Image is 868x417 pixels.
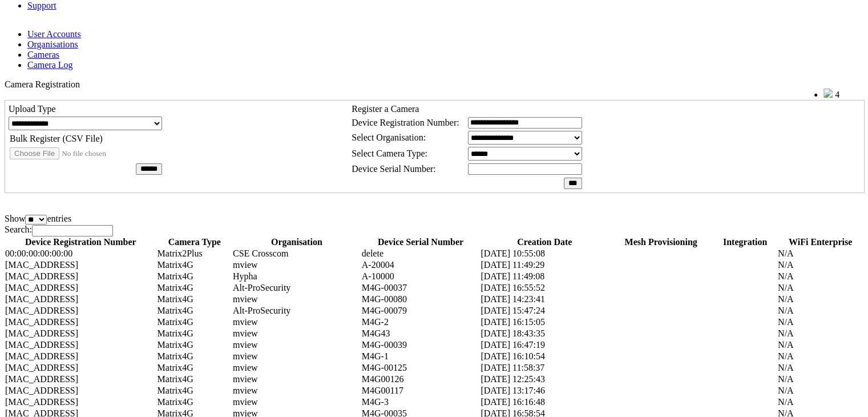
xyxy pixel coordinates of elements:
[361,374,481,385] td: M4G00126
[5,328,157,339] td: [MAC_ADDRESS]
[27,39,78,49] a: Organisations
[5,396,157,408] td: [MAC_ADDRESS]
[232,328,361,339] td: mview
[232,362,361,374] td: mview
[232,385,361,396] td: mview
[5,259,157,271] td: [MAC_ADDRESS]
[157,374,232,385] td: Matrix4G
[5,236,157,248] th: Device Registration Number
[157,385,232,396] td: Matrix4G
[361,339,481,351] td: M4G-00039
[9,104,56,114] span: Upload Type
[480,385,609,396] td: [DATE] 13:17:46
[5,79,80,89] span: Camera Registration
[361,362,481,374] td: M4G-00125
[713,236,777,248] th: Integration
[27,50,59,59] a: Cameras
[777,236,863,248] th: WiFi Enterprise: activate to sort column ascending
[778,340,794,350] span: N/A
[157,236,232,248] th: Camera Type: activate to sort column ascending
[27,60,73,70] a: Camera Log
[5,224,113,234] label: Search:
[778,351,794,361] span: N/A
[361,305,481,316] td: M4G-00079
[480,351,609,362] td: [DATE] 16:10:54
[361,328,481,339] td: M4G43
[480,305,609,316] td: [DATE] 15:47:24
[480,236,609,248] th: Creation Date: activate to sort column ascending
[480,248,609,259] td: [DATE] 10:55:08
[10,134,103,143] span: Bulk Register (CSV File)
[271,237,322,247] span: Organisation
[232,351,361,362] td: mview
[480,282,609,294] td: [DATE] 16:55:52
[232,316,361,328] td: mview
[778,260,794,270] span: N/A
[5,362,157,374] td: [MAC_ADDRESS]
[480,374,609,385] td: [DATE] 12:25:43
[157,328,232,339] td: Matrix4G
[5,351,157,362] td: [MAC_ADDRESS]
[778,271,794,281] span: N/A
[835,90,839,99] span: 4
[232,305,361,316] td: Alt-ProSecurity
[5,214,71,223] label: Show entries
[480,328,609,339] td: [DATE] 18:43:35
[5,248,157,259] td: 00:00:00:00:00:00
[232,339,361,351] td: mview
[157,396,232,408] td: Matrix4G
[232,271,361,282] td: Hypha
[361,385,481,396] td: M4G00117
[778,294,794,304] span: N/A
[232,374,361,385] td: mview
[157,351,232,362] td: Matrix4G
[157,259,232,271] td: Matrix4G
[232,294,361,305] td: mview
[157,305,232,316] td: Matrix4G
[27,1,56,10] a: Support
[352,118,459,127] span: Device Registration Number:
[5,294,157,305] td: [MAC_ADDRESS]
[778,328,794,338] span: N/A
[778,374,794,384] span: N/A
[157,248,232,259] td: Matrix2Plus
[232,282,361,294] td: Alt-ProSecurity
[361,271,481,282] td: A-10000
[361,282,481,294] td: M4G-00037
[5,339,157,351] td: [MAC_ADDRESS]
[361,316,481,328] td: M4G-2
[352,133,426,142] span: Select Organisation:
[157,282,232,294] td: Matrix4G
[480,339,609,351] td: [DATE] 16:47:19
[5,271,157,282] td: [MAC_ADDRESS]
[361,259,481,271] td: A-20004
[232,236,361,248] th: Organisation: activate to sort column ascending
[157,339,232,351] td: Matrix4G
[5,282,157,294] td: [MAC_ADDRESS]
[232,259,361,271] td: mview
[32,225,113,236] input: Search:
[823,89,833,98] img: bell25.png
[778,306,794,315] span: N/A
[778,317,794,327] span: N/A
[480,362,609,374] td: [DATE] 11:58:37
[480,294,609,305] td: [DATE] 14:23:41
[157,294,232,305] td: Matrix4G
[480,396,609,408] td: [DATE] 16:16:48
[480,271,609,282] td: [DATE] 11:49:08
[25,215,47,224] select: Showentries
[778,386,794,395] span: N/A
[361,236,481,248] th: Device Serial Number: activate to sort column ascending
[27,29,81,39] a: User Accounts
[361,351,481,362] td: M4G-1
[778,248,794,258] span: N/A
[352,149,427,158] span: Select Camera Type:
[5,305,157,316] td: [MAC_ADDRESS]
[778,397,794,407] span: N/A
[232,396,361,408] td: mview
[5,385,157,396] td: [MAC_ADDRESS]
[778,363,794,372] span: N/A
[361,294,481,305] td: M4G-00080
[352,104,419,114] span: Register a Camera
[778,283,794,292] span: N/A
